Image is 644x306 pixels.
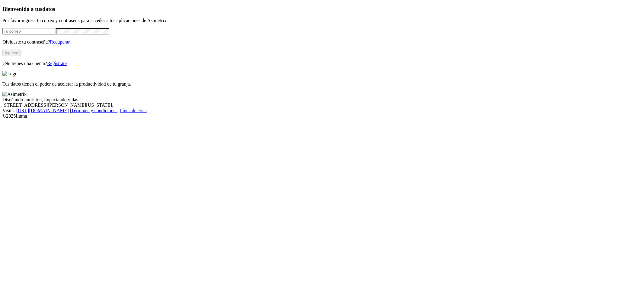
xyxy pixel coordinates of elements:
[2,108,642,113] div: Visita : | |
[2,103,642,108] div: [STREET_ADDRESS][PERSON_NAME][US_STATE].
[2,18,642,23] p: Por favor ingresa tu correo y contraseña para acceder a tus aplicaciones de Asimetrix:
[16,108,69,113] a: [URL][DOMAIN_NAME]
[2,6,642,12] h3: Bienvenido a tus
[2,28,56,34] input: Tu correo
[2,81,642,87] p: Tus datos tienen el poder de acelerar la productividad de tu granja.
[2,92,27,97] img: Asimetrix
[47,61,67,66] a: Regístrate
[71,108,117,113] a: Términos y condiciones
[2,61,642,66] p: ¿No tienes una cuenta?
[120,108,147,113] a: Línea de ética
[2,39,642,45] p: Olvidaste tu contraseña?
[2,113,642,119] div: © 2025 Iluma
[50,39,70,44] a: Recuperar
[2,97,642,103] div: Diseñando nutrición, impactando vidas.
[42,6,55,12] span: datos
[2,50,21,56] button: Ingresa
[2,71,18,76] img: Logo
